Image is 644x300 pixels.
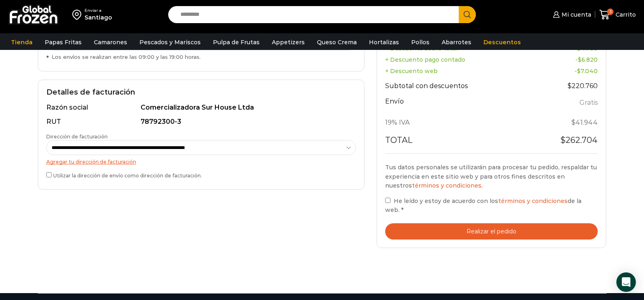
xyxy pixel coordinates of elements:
[385,198,390,203] input: He leído y estoy de acuerdo con lostérminos y condicionesde la web. *
[46,103,139,112] div: Razón social
[72,8,85,22] img: address-field-icon.svg
[551,6,591,23] a: Mi cuenta
[385,114,534,132] th: 19% IVA
[46,133,356,155] label: Dirección de facturación
[135,35,205,50] a: Pescados y Mariscos
[577,67,581,75] span: $
[385,132,534,153] th: Total
[385,197,581,214] span: He leído y estoy de acuerdo con los de la web.
[46,172,52,177] input: Utilizar la dirección de envío como dirección de facturación.
[571,119,575,126] span: $
[85,13,112,22] div: Santiago
[385,77,534,95] th: Subtotal con descuentos
[90,35,131,50] a: Camarones
[7,35,37,50] a: Tienda
[46,159,136,165] a: Agregar tu dirección de facturación
[313,35,361,50] a: Queso Crema
[578,56,581,63] span: $
[559,11,591,19] span: Mi cuenta
[412,182,481,189] a: términos y condiciones
[459,6,476,23] button: Search button
[571,119,598,126] span: 41.944
[385,65,534,77] th: + Descuento web
[577,67,598,75] bdi: 7.040
[579,97,598,109] label: Gratis
[41,35,86,50] a: Papas Fritas
[46,140,356,155] select: Dirección de facturación
[365,35,403,50] a: Hortalizas
[46,117,139,127] div: RUT
[479,35,525,50] a: Descuentos
[560,135,566,145] span: $
[385,223,598,240] button: Realizar el pedido
[385,95,534,114] th: Envío
[438,35,475,50] a: Abarrotes
[534,65,598,77] td: -
[141,117,351,127] div: 78792300-3
[534,54,598,65] td: -
[268,35,309,50] a: Appetizers
[385,163,598,190] p: Tus datos personales se utilizarán para procesar tu pedido, respaldar tu experiencia en este siti...
[498,197,568,205] a: términos y condiciones
[401,206,403,214] abbr: requerido
[560,135,598,145] bdi: 262.704
[616,272,636,292] div: Open Intercom Messenger
[578,56,598,63] bdi: 6.820
[568,82,572,90] span: $
[568,82,598,90] bdi: 220.760
[599,5,636,24] a: 3 Carrito
[607,9,614,15] span: 3
[209,35,264,50] a: Pulpa de Frutas
[85,8,112,13] div: Enviar a
[614,11,636,19] span: Carrito
[46,88,356,97] h2: Detalles de facturación
[141,103,351,112] div: Comercializadora Sur House Ltda
[407,35,434,50] a: Pollos
[385,54,534,65] th: + Descuento pago contado
[46,171,356,179] label: Utilizar la dirección de envío como dirección de facturación.
[46,53,356,61] div: Los envíos se realizan entre las 09:00 y las 19:00 horas.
